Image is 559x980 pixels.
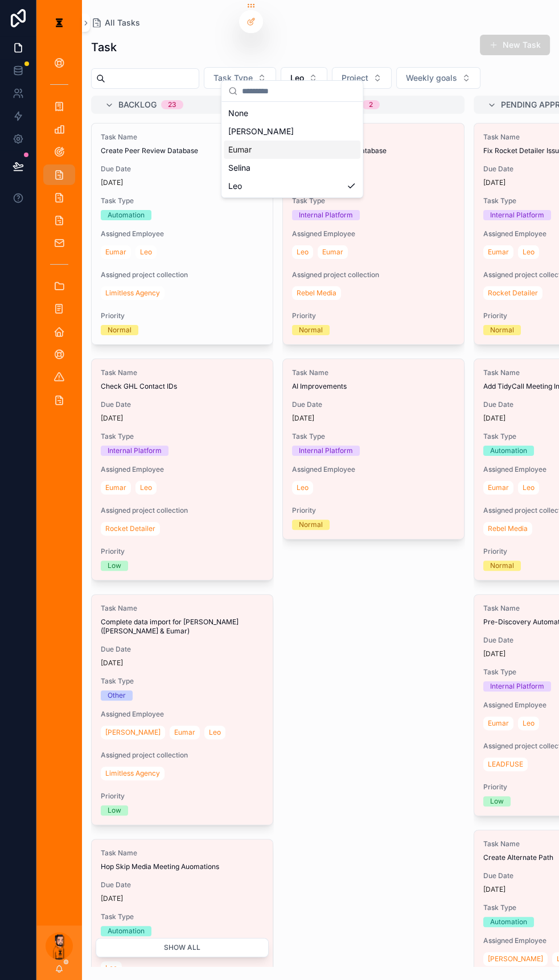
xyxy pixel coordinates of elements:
[101,894,123,903] p: [DATE]
[174,728,195,737] span: Eumar
[91,359,273,580] a: Task NameCheck GHL Contact IDsDue Date[DATE]Task TypeInternal PlatformAssigned EmployeeEumarLeoAs...
[292,164,455,174] span: Due Date
[292,229,455,238] span: Assigned Employee
[101,751,264,760] span: Assigned project collection
[108,690,126,701] div: Other
[292,400,455,409] span: Due Date
[490,561,514,571] div: Normal
[140,483,152,492] span: Leo
[101,146,264,155] span: Create Peer Review Database
[490,446,527,456] div: Automation
[213,72,253,84] span: Task Type
[518,481,539,495] a: Leo
[135,245,157,259] a: Leo
[101,481,131,495] a: Eumar
[406,72,457,84] span: Weekly goals
[490,681,544,691] div: Internal Platform
[297,483,309,492] span: Leo
[483,757,528,771] a: LEADFUSE
[101,506,264,515] span: Assigned project collection
[101,465,264,474] span: Assigned Employee
[490,210,544,220] div: Internal Platform
[101,245,131,259] a: Eumar
[488,483,509,492] span: Eumar
[101,792,264,801] span: Priority
[483,245,513,259] a: Eumar
[101,849,264,858] span: Task Name
[224,104,360,122] div: None
[204,67,276,89] button: Select Button
[292,414,314,423] p: [DATE]
[281,67,327,89] button: Select Button
[101,658,123,668] p: [DATE]
[101,547,264,556] span: Priority
[292,481,313,495] a: Leo
[480,35,550,55] button: New Task
[101,767,165,780] a: Limitless Agency
[518,245,539,259] a: Leo
[105,524,155,533] span: Rocket Detailer
[101,432,264,441] span: Task Type
[342,72,368,84] span: Project
[396,67,480,89] button: Select Button
[101,414,123,423] p: [DATE]
[483,649,505,658] p: [DATE]
[292,368,455,377] span: Task Name
[101,133,264,142] span: Task Name
[228,126,294,137] span: [PERSON_NAME]
[105,17,140,28] span: All Tasks
[101,164,264,174] span: Due Date
[488,289,538,298] span: Rocket Detailer
[292,382,455,391] span: AI Improvements
[221,102,363,197] div: Suggestions
[292,286,341,300] a: Rebel Media
[488,719,509,728] span: Eumar
[204,726,225,739] a: Leo
[105,728,161,737] span: [PERSON_NAME]
[101,286,165,300] a: Limitless Agency
[523,248,535,257] span: Leo
[292,133,455,142] span: Task Name
[292,465,455,474] span: Assigned Employee
[322,248,343,257] span: Eumar
[292,311,455,320] span: Priority
[297,248,309,257] span: Leo
[168,100,176,109] div: 23
[105,483,126,492] span: Eumar
[101,522,160,536] a: Rocket Detailer
[101,368,264,377] span: Task Name
[299,210,353,220] div: Internal Platform
[228,144,252,155] span: Eumar
[523,719,535,728] span: Leo
[105,289,160,298] span: Limitless Agency
[108,561,121,571] div: Low
[101,880,264,890] span: Due Date
[101,710,264,719] span: Assigned Employee
[101,645,264,654] span: Due Date
[523,483,535,492] span: Leo
[332,67,392,89] button: Select Button
[101,196,264,205] span: Task Type
[483,717,513,730] a: Eumar
[369,100,373,109] div: 2
[483,481,513,495] a: Eumar
[50,14,68,32] img: App logo
[228,180,242,192] span: Leo
[299,446,353,456] div: Internal Platform
[483,178,505,187] p: [DATE]
[101,311,264,320] span: Priority
[101,604,264,613] span: Task Name
[292,245,313,259] a: Leo
[101,229,264,238] span: Assigned Employee
[490,796,504,806] div: Low
[292,196,455,205] span: Task Type
[292,146,455,155] span: Update Email Bison Database
[318,245,348,259] a: Eumar
[483,414,505,423] p: [DATE]
[101,862,264,871] span: Hop Skip Media Meeting Auomations
[135,481,157,495] a: Leo
[292,506,455,515] span: Priority
[282,123,465,345] a: Task NameUpdate Email Bison DatabaseDue Date[DATE]Task TypeInternal PlatformAssigned EmployeeLeoE...
[108,926,145,936] div: Automation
